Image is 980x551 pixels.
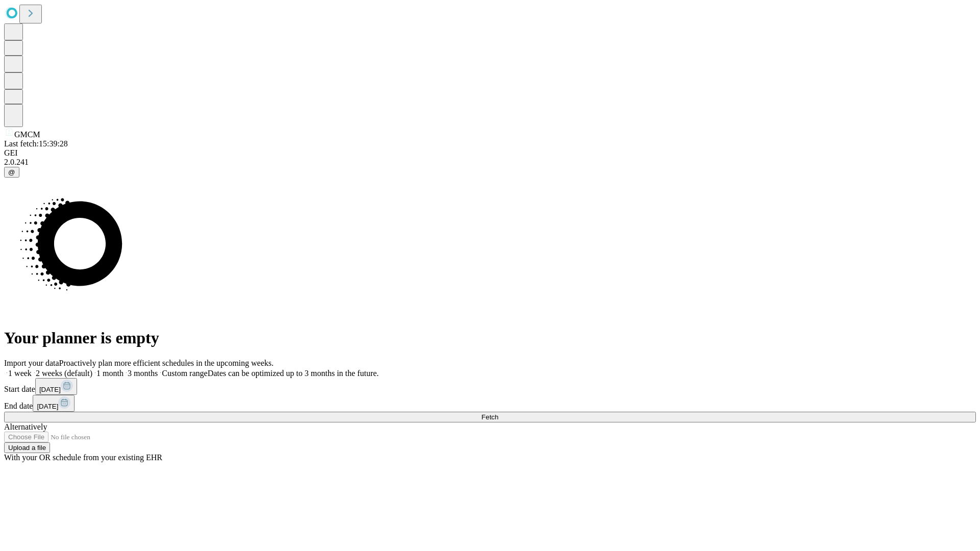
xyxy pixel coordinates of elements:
[8,369,32,378] span: 1 week
[4,148,976,158] div: GEI
[4,139,68,148] span: Last fetch: 15:39:28
[4,158,976,167] div: 2.0.241
[37,403,58,410] span: [DATE]
[96,369,124,378] span: 1 month
[4,395,976,412] div: End date
[4,167,19,178] button: @
[4,453,162,462] span: With your OR schedule from your existing EHR
[35,378,77,395] button: [DATE]
[4,359,59,367] span: Import your data
[4,329,976,347] h1: Your planner is empty
[8,168,15,176] span: @
[14,130,40,139] span: GMCM
[59,359,274,367] span: Proactively plan more efficient schedules in the upcoming weeks.
[4,412,976,422] button: Fetch
[4,378,976,395] div: Start date
[33,395,75,412] button: [DATE]
[4,442,50,453] button: Upload a file
[162,369,207,378] span: Custom range
[208,369,379,378] span: Dates can be optimized up to 3 months in the future.
[128,369,158,378] span: 3 months
[4,422,47,431] span: Alternatively
[481,413,498,421] span: Fetch
[39,386,61,393] span: [DATE]
[36,369,92,378] span: 2 weeks (default)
